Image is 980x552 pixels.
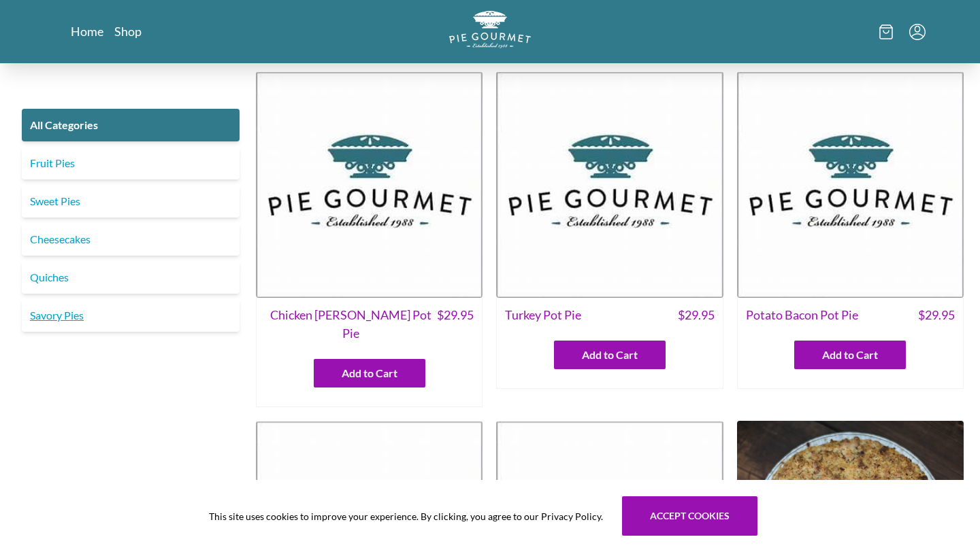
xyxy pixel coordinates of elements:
span: This site uses cookies to improve your experience. By clicking, you agree to our Privacy Policy. [209,509,603,523]
img: Turkey Pot Pie [496,71,723,298]
span: $ 29.95 [918,306,955,324]
button: Accept cookies [622,496,757,536]
a: Quiches [22,261,240,294]
button: Add to Cart [554,341,666,369]
a: Cheesecakes [22,223,240,256]
a: Sweet Pies [22,185,240,218]
a: Fruit Pies [22,147,240,179]
span: Potato Bacon Pot Pie [746,306,858,324]
span: Add to Cart [342,365,397,381]
span: Chicken [PERSON_NAME] Pot Pie [265,306,437,343]
span: Add to Cart [822,347,878,363]
span: Add to Cart [582,347,638,363]
img: Chicken Curry Pot Pie [256,71,483,298]
span: $ 29.95 [437,306,474,343]
img: logo [449,11,531,48]
a: Savory Pies [22,299,240,332]
button: Add to Cart [314,359,425,387]
a: Home [71,23,103,39]
a: Shop [114,23,142,39]
img: Potato Bacon Pot Pie [737,71,964,298]
a: All Categories [22,109,240,141]
button: Menu [909,24,926,40]
span: Turkey Pot Pie [505,306,581,324]
button: Add to Cart [794,341,906,369]
span: $ 29.95 [678,306,715,324]
a: Logo [449,11,531,52]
